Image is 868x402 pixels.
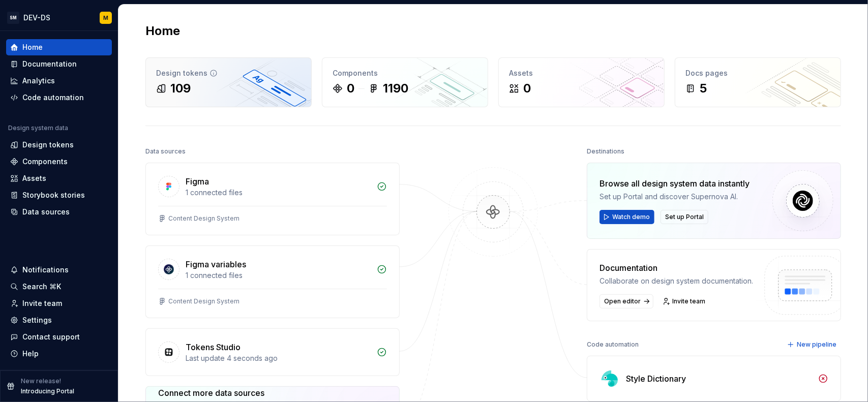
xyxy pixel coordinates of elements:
div: Connect more data sources [158,387,301,399]
div: Assets [509,68,654,78]
a: Invite team [660,294,710,308]
div: 5 [700,80,707,97]
a: Components [6,153,112,170]
div: Assets [22,173,46,183]
button: Contact support [6,329,112,345]
button: New pipeline [784,337,841,352]
a: Documentation [6,56,112,72]
div: 1190 [383,80,408,97]
button: SMDEV-DSM [2,7,116,28]
span: Open editor [604,297,641,305]
div: M [103,14,108,22]
span: New pipeline [797,341,836,349]
div: Content Design System [168,297,240,305]
a: Assets [6,170,112,187]
span: Set up Portal [665,213,704,221]
div: Browse all design system data instantly [600,177,750,190]
div: Components [333,68,477,78]
span: Invite team [672,297,705,305]
div: Set up Portal and discover Supernova AI. [600,192,750,202]
div: Documentation [22,59,77,69]
a: Design tokens [6,137,112,153]
span: Watch demo [612,213,650,221]
a: Components01190 [322,57,488,107]
a: Invite team [6,295,112,312]
a: Figma1 connected filesContent Design System [145,163,400,235]
button: Help [6,346,112,362]
a: Analytics [6,73,112,89]
div: Collaborate on design system documentation. [600,276,753,286]
div: Code automation [22,92,84,103]
div: DEV-DS [23,13,50,23]
a: Data sources [6,204,112,220]
div: Help [22,349,39,359]
div: Settings [22,315,52,325]
div: Storybook stories [22,190,85,200]
div: Home [22,42,43,52]
a: Design tokens109 [145,57,312,107]
p: Introducing Portal [21,387,74,395]
a: Figma variables1 connected filesContent Design System [145,245,400,318]
div: Documentation [600,262,753,274]
div: 109 [170,80,191,97]
div: Analytics [22,76,55,86]
button: Notifications [6,262,112,278]
div: Last update 4 seconds ago [186,353,371,363]
div: Figma [186,175,209,188]
div: Contact support [22,332,80,342]
a: Settings [6,312,112,328]
div: Docs pages [685,68,830,78]
div: 1 connected files [186,270,371,281]
div: 0 [523,80,531,97]
a: Tokens StudioLast update 4 seconds ago [145,328,400,376]
div: Design tokens [22,140,74,150]
div: Figma variables [186,258,246,270]
div: 0 [347,80,354,97]
div: Data sources [145,144,186,159]
div: Data sources [22,207,70,217]
a: Home [6,39,112,55]
div: Tokens Studio [186,341,241,353]
div: Search ⌘K [22,282,61,292]
button: Set up Portal [661,210,708,224]
p: New release! [21,377,61,385]
div: 1 connected files [186,188,371,198]
div: Design system data [8,124,68,132]
div: Invite team [22,298,62,308]
div: Style Dictionary [626,373,686,385]
a: Assets0 [498,57,665,107]
div: Notifications [22,265,69,275]
div: Design tokens [156,68,301,78]
a: Open editor [600,294,653,308]
div: Code automation [587,337,639,352]
div: Destinations [587,144,624,159]
a: Docs pages5 [675,57,841,107]
a: Storybook stories [6,187,112,203]
button: Watch demo [600,210,654,224]
a: Code automation [6,89,112,106]
div: Content Design System [168,214,240,223]
h2: Home [145,23,180,39]
div: Components [22,157,68,167]
button: Search ⌘K [6,279,112,295]
div: SM [7,12,19,24]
